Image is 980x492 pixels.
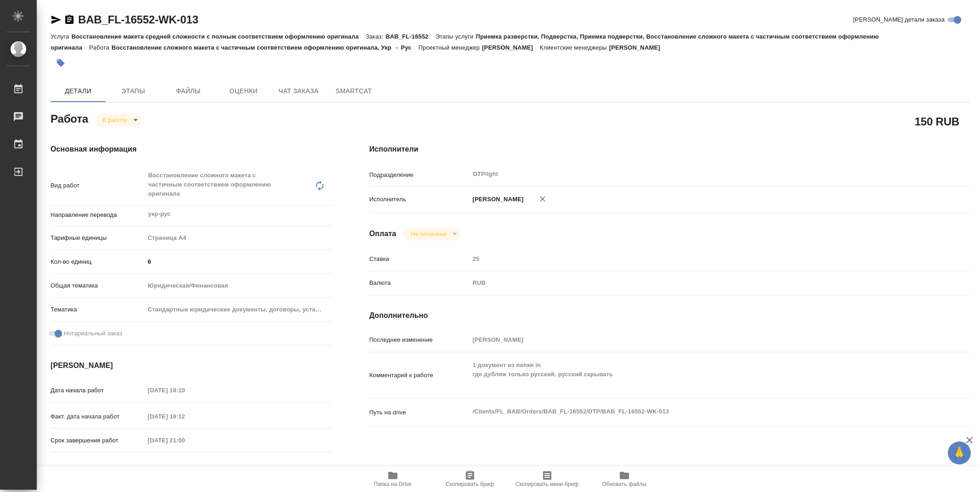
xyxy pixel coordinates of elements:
[385,33,435,40] p: BAB_FL-16552
[515,481,578,487] span: Скопировать мини-бриф
[145,230,333,246] div: Страница А4
[609,44,667,51] p: [PERSON_NAME]
[51,257,145,266] p: Кол-во единиц
[111,85,155,97] span: Этапы
[51,144,333,155] h4: Основная информация
[78,13,198,26] a: BAB_FL-16552-WK-013
[369,144,970,155] h4: Исполнители
[51,181,145,190] p: Вид работ
[446,481,494,487] span: Скопировать бриф
[369,228,397,239] h4: Оплата
[145,384,225,397] input: Пустое поле
[51,53,71,73] button: Добавить тэг
[145,302,333,317] div: Стандартные юридические документы, договоры, уставы
[145,410,225,423] input: Пустое поле
[51,210,145,220] p: Направление перевода
[602,481,646,487] span: Обновить файлы
[436,33,476,40] p: Этапы услуги
[470,333,920,346] input: Пустое поле
[354,466,431,492] button: Папка на Drive
[470,357,920,391] textarea: 1 документ из папки in где дубляж только русский, русский скрывать
[431,466,509,492] button: Скопировать бриф
[482,44,540,51] p: [PERSON_NAME]
[51,360,333,371] h4: [PERSON_NAME]
[145,434,225,447] input: Пустое поле
[89,44,112,51] p: Работа
[51,281,145,290] p: Общая тематика
[403,228,460,240] div: В работе
[145,278,333,294] div: Юридическая/Финансовая
[509,466,586,492] button: Скопировать мини-бриф
[540,44,609,51] p: Клиентские менеджеры
[51,33,71,40] p: Услуга
[51,305,145,314] p: Тематика
[369,254,470,264] p: Ставка
[221,85,266,97] span: Оценки
[369,195,470,204] p: Исполнитель
[915,113,959,129] h2: 150 RUB
[56,85,100,97] span: Детали
[369,371,470,380] p: Комментарий к работе
[532,189,553,209] button: Удалить исполнителя
[586,466,663,492] button: Обновить файлы
[470,404,920,419] textarea: /Clients/FL_BAB/Orders/BAB_FL-16552/DTP/BAB_FL-16552-WK-013
[369,310,970,321] h4: Дополнительно
[112,44,419,51] p: Восстановление сложного макета с частичным соответствием оформлению оригинала, Укр → Рус
[51,110,88,126] h2: Работа
[71,33,365,40] p: Восстановление макета средней сложности с полным соответствием оформлению оригинала
[408,230,449,238] button: Не оплачена
[332,85,376,97] span: SmartCat
[369,170,470,180] p: Подразделение
[51,233,145,243] p: Тарифные единицы
[366,33,385,40] p: Заказ:
[51,14,62,25] button: Скопировать ссылку для ЯМессенджера
[369,278,470,288] p: Валюта
[419,44,482,51] p: Проектный менеджер
[51,412,145,421] p: Факт. дата начала работ
[100,116,130,124] button: В работе
[64,14,75,25] button: Скопировать ссылку
[277,85,321,97] span: Чат заказа
[51,386,145,395] p: Дата начала работ
[369,408,470,417] p: Путь на drive
[470,275,920,291] div: RUB
[51,436,145,445] p: Срок завершения работ
[470,195,524,204] p: [PERSON_NAME]
[166,85,210,97] span: Файлы
[64,329,122,338] span: Нотариальный заказ
[470,252,920,266] input: Пустое поле
[374,481,412,487] span: Папка на Drive
[952,443,967,463] span: 🙏
[948,441,971,464] button: 🙏
[853,15,945,24] span: [PERSON_NAME] детали заказа
[369,335,470,345] p: Последнее изменение
[145,255,333,268] input: ✎ Введи что-нибудь
[95,114,141,126] div: В работе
